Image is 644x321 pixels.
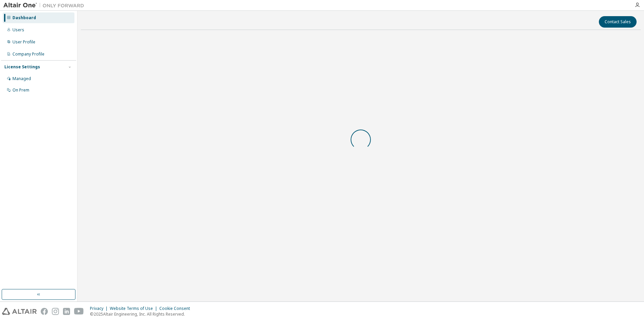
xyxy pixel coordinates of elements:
[90,311,194,317] p: © 2025 Altair Engineering, Inc. All Rights Reserved.
[12,51,44,57] div: Company Profile
[110,306,159,311] div: Website Terms of Use
[74,308,84,315] img: youtube.svg
[41,308,48,315] img: facebook.svg
[12,76,31,81] div: Managed
[2,308,37,315] img: altair_logo.svg
[4,64,40,70] div: License Settings
[52,308,59,315] img: instagram.svg
[12,39,35,45] div: User Profile
[12,87,29,93] div: On Prem
[90,306,110,311] div: Privacy
[159,306,194,311] div: Cookie Consent
[599,16,637,28] button: Contact Sales
[12,15,36,21] div: Dashboard
[3,2,88,9] img: Altair One
[12,27,24,33] div: Users
[63,308,70,315] img: linkedin.svg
